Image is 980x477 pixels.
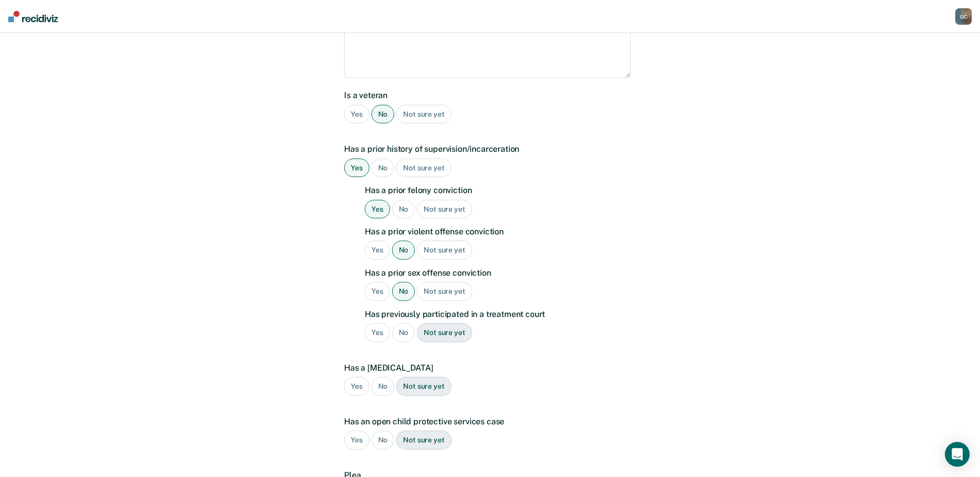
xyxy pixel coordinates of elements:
[344,431,369,450] div: Yes
[396,377,451,396] div: Not sure yet
[344,363,631,373] label: Has a [MEDICAL_DATA]
[344,417,631,426] label: Has an open child protective services case
[945,442,970,467] div: Open Intercom Messenger
[392,282,415,301] div: No
[344,105,369,124] div: Yes
[365,241,390,260] div: Yes
[417,282,472,301] div: Not sure yet
[344,144,631,154] label: Has a prior history of supervision/incarceration
[344,377,369,396] div: Yes
[417,323,472,342] div: Not sure yet
[365,200,390,219] div: Yes
[955,8,972,25] div: G C
[344,90,631,100] label: Is a veteran
[344,158,369,178] div: Yes
[396,158,451,178] div: Not sure yet
[365,268,631,278] label: Has a prior sex offense conviction
[8,11,58,22] img: Recidiviz
[365,185,631,195] label: Has a prior felony conviction
[371,158,395,178] div: No
[371,431,395,450] div: No
[417,200,472,219] div: Not sure yet
[955,8,972,25] button: GC
[365,227,631,236] label: Has a prior violent offense conviction
[396,105,451,124] div: Not sure yet
[392,241,415,260] div: No
[392,323,415,342] div: No
[371,377,395,396] div: No
[392,200,415,219] div: No
[365,309,631,319] label: Has previously participated in a treatment court
[396,431,451,450] div: Not sure yet
[371,105,395,124] div: No
[365,282,390,301] div: Yes
[417,241,472,260] div: Not sure yet
[365,323,390,342] div: Yes
[344,18,631,78] textarea: [MEDICAL_DATA] and [MEDICAL_DATA]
